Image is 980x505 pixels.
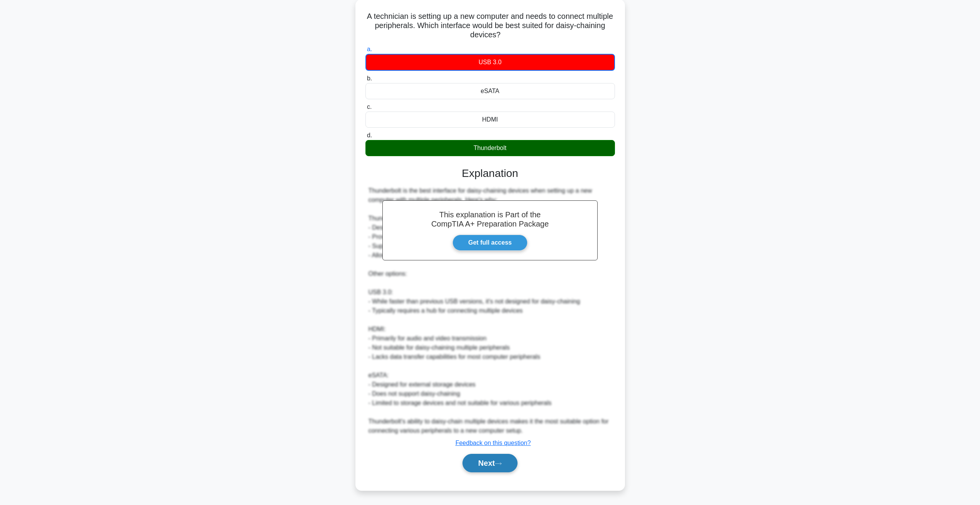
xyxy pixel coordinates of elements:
[365,54,615,71] div: USB 3.0
[367,132,372,138] span: d.
[365,83,615,99] div: eSATA
[452,235,528,251] a: Get full access
[367,103,372,110] span: c.
[369,186,612,435] div: Thunderbolt is the best interface for daisy-chaining devices when setting up a new computer with ...
[367,46,372,52] span: a.
[365,140,615,156] div: Thunderbolt
[370,167,610,180] h3: Explanation
[365,112,615,128] div: HDMI
[456,440,531,446] a: Feedback on this question?
[462,454,518,472] button: Next
[367,75,372,82] span: b.
[365,12,616,40] h5: A technician is setting up a new computer and needs to connect multiple peripherals. Which interf...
